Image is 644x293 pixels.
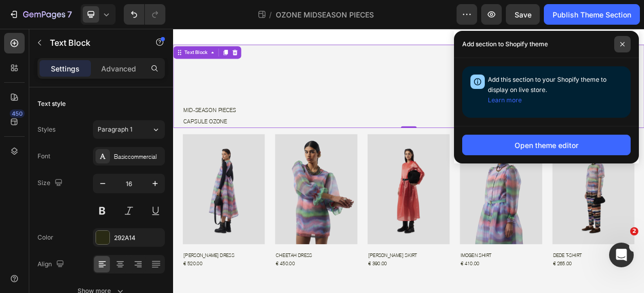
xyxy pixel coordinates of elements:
p: Advanced [101,63,136,74]
iframe: Intercom live chat [609,243,634,267]
button: Learn more [488,95,522,105]
span: Save [515,10,532,19]
img: gempages_524653639306838848-e0b272d0-7904-449a-8f9d-ec122ad63251.jpg [133,138,240,282]
button: Paragraph 1 [93,120,165,139]
div: Basiccommercial [114,152,162,161]
div: Styles [37,125,55,134]
span: / [269,9,272,20]
img: gempages_524653639306838848-6519ecff-5363-4ff6-84a9-d9b872357576.jpg [254,138,362,282]
div: Size [37,176,65,190]
p: Text Block [50,36,137,49]
div: Text style [37,99,66,108]
img: gempages_524653639306838848-d6e112db-d090-4875-98cf-5b027b8b581c.jpg [375,138,482,282]
button: Save [506,4,540,25]
p: 7 [67,8,72,21]
button: Publish Theme Section [544,4,640,25]
iframe: Design area [173,29,644,293]
img: gempages_524653639306838848-e8bca6f6-e0fc-42d1-8efd-ae067301784d.jpg [12,138,120,282]
span: 2 [630,227,638,235]
div: 292A14 [114,233,162,243]
p: Add section to Shopify theme [462,39,548,49]
img: gempages_524653639306838848-3baac62d-64e9-4d42-a6eb-c84870ba0397.webp [496,138,603,282]
div: Font [37,152,50,161]
div: Undo/Redo [124,4,165,25]
button: 7 [4,4,77,25]
p: Settings [51,63,80,74]
div: Align [37,258,66,271]
div: Publish Theme Section [553,9,631,20]
span: OZONE MIDSEASON PIECES [276,9,374,20]
span: Add this section to your Shopify theme to display on live store. [488,76,607,104]
button: Open theme editor [462,135,631,155]
span: Paragraph 1 [98,125,132,134]
div: Open theme editor [515,140,578,151]
div: Color [37,233,53,242]
div: 450 [10,109,25,118]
